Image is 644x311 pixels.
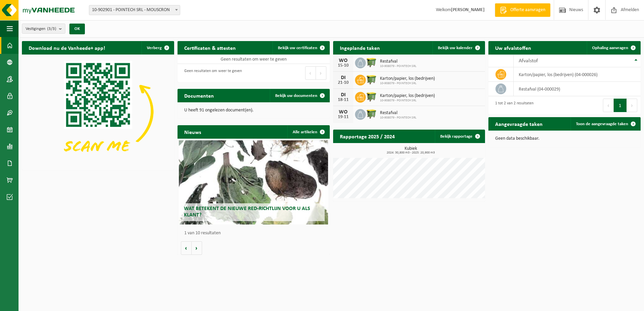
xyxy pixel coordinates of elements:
span: Ophaling aanvragen [592,46,628,50]
strong: [PERSON_NAME] [451,7,485,12]
td: restafval (04-000029) [514,82,641,96]
button: Vorige [181,241,192,255]
img: WB-1100-HPE-GN-50 [366,91,377,102]
div: 15-10 [336,63,350,68]
div: DI [336,75,350,80]
a: Ophaling aanvragen [587,41,640,55]
img: WB-1100-HPE-GN-50 [366,57,377,68]
span: 10-902901 - POINTECH SRL - MOUSCRON [89,5,180,15]
button: Next [627,99,637,112]
td: karton/papier, los (bedrijven) (04-000026) [514,67,641,82]
img: WB-1100-HPE-GN-50 [366,108,377,119]
h2: Ingeplande taken [333,41,387,54]
p: U heeft 91 ongelezen document(en). [184,108,323,113]
button: Verberg [141,41,173,55]
img: WB-1100-HPE-GN-50 [366,74,377,85]
a: Offerte aanvragen [495,3,550,17]
div: DI [336,92,350,98]
p: Geen data beschikbaar. [495,136,634,141]
div: 21-10 [336,80,350,85]
span: Wat betekent de nieuwe RED-richtlijn voor u als klant? [184,206,310,218]
span: Vestigingen [26,24,56,34]
button: OK [69,24,85,34]
button: Previous [305,66,316,80]
div: 19-11 [336,115,350,119]
h2: Rapportage 2025 / 2024 [333,130,401,143]
a: Alle artikelen [287,125,329,139]
h2: Uw afvalstoffen [488,41,538,54]
span: 10-908079 - POINTECH SRL [380,81,435,85]
div: 18-11 [336,98,350,102]
p: 1 van 10 resultaten [184,231,326,236]
span: Bekijk uw certificaten [278,46,317,50]
span: Offerte aanvragen [509,7,547,13]
span: Toon de aangevraagde taken [576,122,628,126]
span: Verberg [147,46,162,50]
h2: Certificaten & attesten [178,41,243,54]
span: Afvalstof [519,58,538,64]
span: 10-908079 - POINTECH SRL [380,64,416,68]
h2: Documenten [178,89,221,102]
a: Wat betekent de nieuwe RED-richtlijn voor u als klant? [179,140,328,224]
span: Restafval [380,59,416,64]
button: Previous [603,99,614,112]
a: Toon de aangevraagde taken [571,117,640,131]
span: Karton/papier, los (bedrijven) [380,93,435,99]
div: WO [336,109,350,115]
div: WO [336,58,350,63]
button: 1 [614,99,627,112]
span: 10-908079 - POINTECH SRL [380,99,435,103]
h3: Kubiek [336,146,485,154]
h2: Download nu de Vanheede+ app! [22,41,112,54]
img: Download de VHEPlus App [22,55,174,169]
h2: Aangevraagde taken [488,117,549,130]
span: 2024: 30,800 m3 - 2025: 20,900 m3 [336,151,485,154]
span: Bekijk uw kalender [438,46,473,50]
a: Bekijk uw certificaten [272,41,329,55]
span: Restafval [380,110,416,116]
button: Volgende [192,241,202,255]
span: Bekijk uw documenten [275,94,317,98]
span: 10-902901 - POINTECH SRL - MOUSCRON [89,5,180,15]
count: (3/3) [47,27,56,31]
div: Geen resultaten om weer te geven [181,66,242,80]
a: Bekijk rapportage [435,130,484,143]
button: Next [316,66,326,80]
div: 1 tot 2 van 2 resultaten [492,98,534,113]
a: Bekijk uw kalender [432,41,484,55]
a: Bekijk uw documenten [270,89,329,102]
h2: Nieuws [178,125,208,138]
span: Karton/papier, los (bedrijven) [380,76,435,81]
button: Vestigingen(3/3) [22,24,65,34]
span: 10-908079 - POINTECH SRL [380,116,416,120]
td: Geen resultaten om weer te geven [178,55,330,64]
